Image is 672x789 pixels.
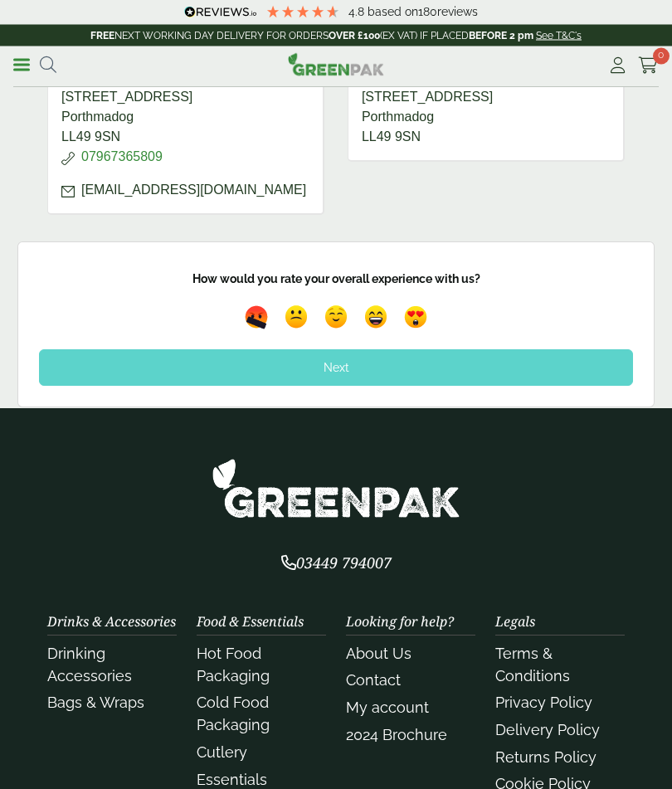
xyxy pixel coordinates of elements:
[638,57,659,74] i: Cart
[197,744,247,762] a: Cutlery
[346,672,401,689] a: Contact
[184,7,256,18] img: REVIEWS.io
[495,645,570,685] a: Terms & Conditions
[197,694,270,734] a: Cold Food Packaging
[348,34,625,163] address: [PERSON_NAME] Hadfer limited [STREET_ADDRESS] Porthmadog LL49 9SN
[47,645,132,685] a: Drinking Accessories
[320,302,352,334] img: emoji
[536,30,582,41] a: See T&C's
[197,772,267,789] a: Essentials
[360,302,392,334] img: emoji
[212,459,460,519] img: GreenPak Supplies
[653,48,670,65] span: 0
[437,5,478,18] span: reviews
[495,694,592,712] a: Privacy Policy
[368,5,418,18] span: Based on
[288,53,384,76] img: GreenPak Supplies
[346,727,447,744] a: 2024 Brochure
[638,53,659,78] a: 0
[346,699,429,717] a: My account
[418,5,437,18] span: 180
[329,30,380,41] strong: OVER £100
[197,645,270,685] a: Hot Food Packaging
[81,150,163,164] a: 07967365809
[47,34,324,216] address: [PERSON_NAME] Hadfer limited [STREET_ADDRESS] Porthmadog LL49 9SN
[495,749,597,767] a: Returns Policy
[47,694,144,712] a: Bags & Wraps
[281,557,392,572] a: 03449 794007
[400,302,431,334] img: emoji
[280,302,312,334] img: emoji
[39,350,633,387] div: Next
[265,4,340,19] div: 4.78 Stars
[241,302,272,334] img: emoji
[469,30,533,41] strong: BEFORE 2 pm
[61,181,309,201] p: [EMAIL_ADDRESS][DOMAIN_NAME]
[607,57,628,74] i: My Account
[90,30,114,41] strong: FREE
[348,5,368,18] span: 4.8
[281,553,392,573] span: 03449 794007
[346,645,411,663] a: About Us
[495,722,600,739] a: Delivery Policy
